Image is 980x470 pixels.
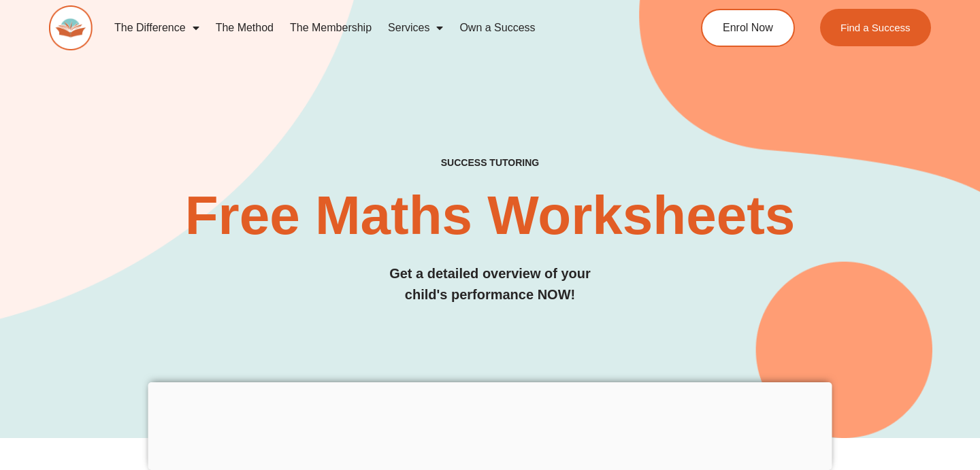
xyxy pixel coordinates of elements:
[840,22,911,33] span: Find a Success
[106,12,208,44] a: The Difference
[208,12,282,44] a: The Method
[49,263,931,305] h3: Get a detailed overview of your child's performance NOW!
[723,22,773,33] span: Enrol Now
[820,9,931,46] a: Find a Success
[451,12,543,44] a: Own a Success
[148,382,832,467] iframe: Advertisement
[380,12,451,44] a: Services
[106,12,651,44] nav: Menu
[49,188,931,243] h2: Free Maths Worksheets​
[701,9,795,47] a: Enrol Now
[282,12,380,44] a: The Membership
[49,157,931,169] h4: SUCCESS TUTORING​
